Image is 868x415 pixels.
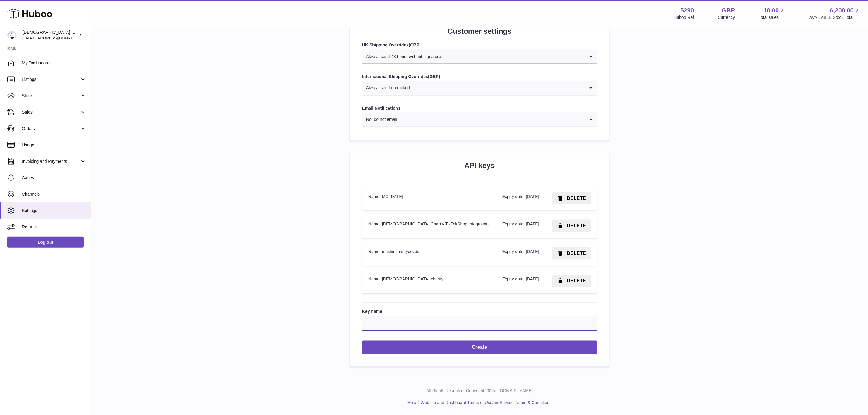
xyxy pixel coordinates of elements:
strong: GBP [410,43,419,47]
span: 6,200.00 [830,6,854,15]
span: Sales [22,109,80,115]
span: Channels [22,191,86,197]
a: 6,200.00 AVAILABLE Stock Total [809,6,861,20]
td: Expiry date: [DATE] [496,269,546,293]
span: My Dashboard [22,60,86,66]
span: DELETE [567,251,586,256]
p: All Rights Reserved. Copyright 2025 - [DOMAIN_NAME] [96,388,863,394]
span: Orders [22,126,80,132]
input: Search for option [397,113,585,127]
button: DELETE [552,247,591,260]
h2: API keys [362,161,597,170]
strong: 5290 [681,6,694,15]
a: Website and Dashboard Terms of Use [421,400,492,405]
span: 10.00 [763,6,779,15]
span: DELETE [567,223,586,228]
img: internalAdmin-5290@internal.huboo.com [7,31,16,40]
span: Returns [22,224,86,230]
button: DELETE [552,220,591,232]
span: Listings [22,77,80,82]
button: Create [362,341,597,355]
td: Expiry date: [DATE] [496,186,546,211]
div: [DEMOGRAPHIC_DATA] Charity [22,29,77,41]
td: Name: [DEMOGRAPHIC_DATA] Charity TikTokShop Integration [362,214,496,238]
td: Name: muslimcharitydevds [362,241,496,266]
input: Search for option [441,50,585,63]
div: Huboo Ref [674,15,694,20]
span: Settings [22,208,86,214]
li: and [419,400,552,406]
a: Service Terms & Conditions [499,400,552,405]
h2: Customer settings [362,26,597,36]
div: Search for option [362,50,597,64]
span: ( ) [409,43,421,47]
strong: GBP [430,74,439,79]
span: Usage [22,142,86,148]
label: Email Notifications [362,105,597,111]
label: UK Shipping Overrides [362,42,597,48]
button: DELETE [552,192,591,205]
span: Invoicing and Payments [22,159,80,164]
span: DELETE [567,196,586,201]
span: AVAILABLE Stock Total [809,15,861,20]
label: International Shipping Overrides [362,74,597,80]
td: Name: MC [DATE] [362,186,496,211]
div: Search for option [362,113,597,127]
strong: GBP [722,6,735,15]
div: Currency [718,15,735,20]
td: Expiry date: [DATE] [496,241,546,266]
span: [EMAIL_ADDRESS][DOMAIN_NAME] [22,36,89,40]
input: Search for option [410,81,585,95]
span: Cases [22,175,86,181]
td: Expiry date: [DATE] [496,214,546,238]
a: 10.00 Total sales [759,6,786,20]
div: Search for option [362,81,597,96]
span: Total sales [759,15,786,20]
span: Always send untracked [362,81,410,95]
span: Stock [22,93,80,99]
button: DELETE [552,275,591,287]
td: Name: [DEMOGRAPHIC_DATA]-charity [362,269,496,293]
span: DELETE [567,278,586,283]
label: Key name [362,309,597,315]
span: Always send 48 hours without signature [362,50,441,63]
a: Log out [7,237,84,248]
span: No, do not email [362,113,397,127]
a: Help [407,400,416,405]
span: ( ) [428,74,440,79]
